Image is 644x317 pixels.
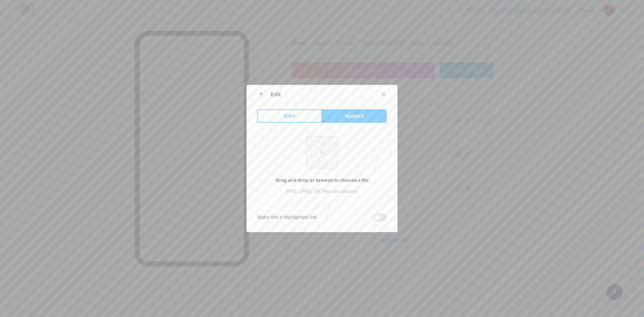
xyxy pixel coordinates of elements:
button: GIFs [257,109,322,123]
div: Drag and drop or browse to choose a file [257,176,387,183]
button: Upload [322,109,387,123]
span: GIFs [284,113,296,120]
div: Edit [271,90,281,98]
div: Make this a highlighted link [257,213,317,221]
div: PNG, JPEG, GIF files are allowed [257,188,387,195]
span: Upload [345,113,364,120]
